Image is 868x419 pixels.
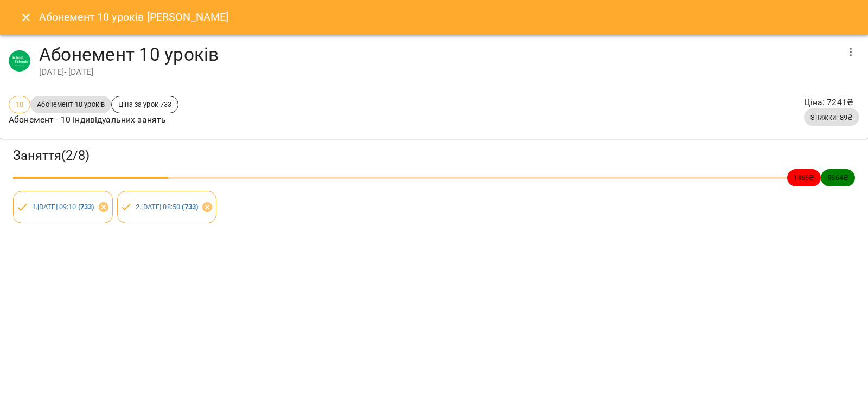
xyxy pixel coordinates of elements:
h6: Абонемент 10 уроків [PERSON_NAME] [39,9,229,25]
button: Close [13,4,39,30]
p: Абонемент - 10 індивідуальних занять [9,113,178,126]
h4: Абонемент 10 уроків [39,43,838,66]
h3: Заняття ( 2 / 8 ) [13,147,855,164]
div: [DATE] - [DATE] [39,66,838,79]
a: 2.[DATE] 08:50 (733) [136,203,198,211]
img: 46aec18d8fb3c8be1fcfeaea736b1765.png [9,50,30,72]
p: Ціна : 7241 ₴ [804,96,859,109]
span: 5864 ₴ [821,172,855,183]
span: 1466 ₴ [787,172,821,183]
span: Знижки: 89₴ [804,112,859,123]
b: ( 733 ) [182,203,198,211]
span: Абонемент 10 уроків [30,99,111,109]
b: ( 733 ) [78,203,94,211]
a: 1.[DATE] 09:10 (733) [32,203,94,211]
span: Ціна за урок 733 [112,99,178,109]
div: 2.[DATE] 08:50 (733) [117,191,217,223]
span: 10 [9,99,30,109]
div: 1.[DATE] 09:10 (733) [13,191,113,223]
